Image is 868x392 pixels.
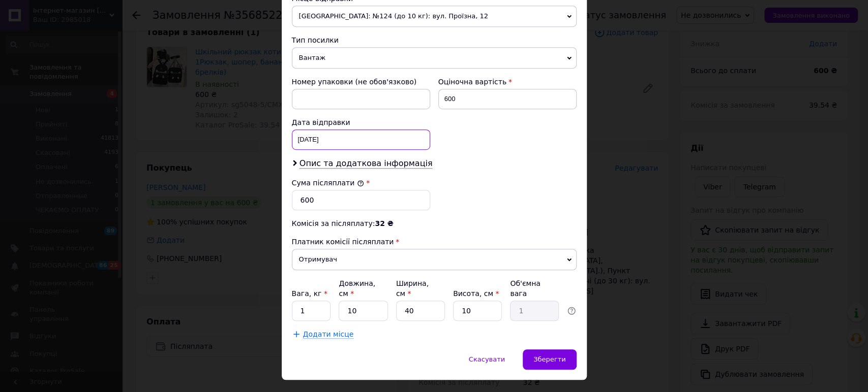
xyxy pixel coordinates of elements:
span: Тип посилки [292,36,339,44]
span: Отримувач [292,249,577,270]
div: Номер упаковки (не обов'язково) [292,77,430,87]
span: Скасувати [469,355,505,363]
span: [GEOGRAPHIC_DATA]: №124 (до 10 кг): вул. Проїзна, 12 [292,6,577,27]
span: Зберегти [533,355,565,363]
label: Сума післяплати [292,179,364,187]
div: Об'ємна вага [510,278,559,299]
div: Комісія за післяплату: [292,218,577,228]
label: Висота, см [453,289,499,298]
label: Вага, кг [292,289,327,298]
label: Ширина, см [396,279,429,298]
span: 32 ₴ [375,219,393,227]
label: Довжина, см [339,279,375,298]
span: Опис та додаткова інформація [300,158,433,169]
span: Додати місце [303,330,354,339]
span: Платник комісії післяплати [292,238,394,246]
div: Дата відправки [292,117,430,127]
span: Вантаж [292,47,577,69]
div: Оціночна вартість [438,77,577,87]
